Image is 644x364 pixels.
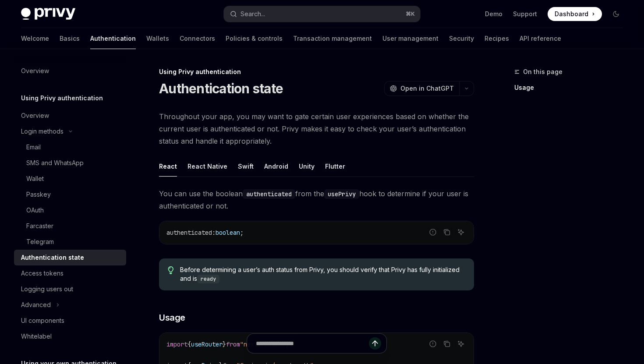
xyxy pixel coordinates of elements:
[441,226,453,238] button: Copy the contents from the code block
[26,173,44,184] div: Wallet
[224,6,420,22] button: Open search
[21,110,49,121] div: Overview
[21,93,103,103] h5: Using Privy authentication
[14,329,126,344] a: Whitelabel
[21,28,49,49] a: Welcome
[159,67,474,76] div: Using Privy authentication
[26,205,44,216] div: OAuth
[14,281,126,297] a: Logging users out
[406,11,415,18] span: ⌘ K
[14,218,126,234] a: Farcaster
[455,226,467,238] button: Ask AI
[14,139,126,155] a: Email
[188,156,227,177] div: React Native
[21,8,75,20] img: dark logo
[14,124,126,139] button: Toggle Login methods section
[14,250,126,265] a: Authentication state
[449,28,474,49] a: Security
[256,334,369,353] input: Ask a question...
[14,171,126,187] a: Wallet
[159,156,177,177] div: React
[180,28,215,49] a: Connectors
[14,63,126,79] a: Overview
[26,221,53,231] div: Farcaster
[26,189,51,200] div: Passkey
[26,158,84,168] div: SMS and WhatsApp
[14,265,126,281] a: Access tokens
[264,156,288,177] div: Android
[243,189,295,199] code: authenticated
[180,265,465,283] span: Before determining a user’s auth status from Privy, you should verify that Privy has fully initia...
[60,28,80,49] a: Basics
[26,237,54,247] div: Telegram
[159,110,474,147] span: Throughout your app, you may want to gate certain user experiences based on whether the current u...
[241,9,265,19] div: Search...
[293,28,372,49] a: Transaction management
[159,311,185,324] span: Usage
[299,156,315,177] div: Unity
[609,7,623,21] button: Toggle dark mode
[485,28,509,49] a: Recipes
[14,187,126,202] a: Passkey
[548,7,602,21] a: Dashboard
[382,28,439,49] a: User management
[212,229,216,237] span: :
[159,81,283,96] h1: Authentication state
[21,126,64,137] div: Login methods
[514,81,630,95] a: Usage
[26,142,41,152] div: Email
[146,28,169,49] a: Wallets
[21,252,84,263] div: Authentication state
[384,81,459,96] button: Open in ChatGPT
[555,10,588,18] span: Dashboard
[216,229,240,237] span: boolean
[238,156,254,177] div: Swift
[90,28,136,49] a: Authentication
[324,189,359,199] code: usePrivy
[485,10,502,18] a: Demo
[21,284,73,294] div: Logging users out
[400,84,454,93] span: Open in ChatGPT
[14,313,126,329] a: UI components
[168,266,174,274] svg: Tip
[21,315,64,326] div: UI components
[21,300,51,310] div: Advanced
[14,202,126,218] a: OAuth
[166,229,212,237] span: authenticated
[520,28,561,49] a: API reference
[197,275,219,283] code: ready
[369,337,381,350] button: Send message
[14,155,126,171] a: SMS and WhatsApp
[523,67,563,77] span: On this page
[240,229,244,237] span: ;
[159,187,474,212] span: You can use the boolean from the hook to determine if your user is authenticated or not.
[14,108,126,124] a: Overview
[325,156,345,177] div: Flutter
[513,10,537,18] a: Support
[21,66,49,76] div: Overview
[427,226,439,238] button: Report incorrect code
[14,234,126,250] a: Telegram
[14,297,126,313] button: Toggle Advanced section
[226,28,283,49] a: Policies & controls
[21,331,52,342] div: Whitelabel
[21,268,64,279] div: Access tokens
